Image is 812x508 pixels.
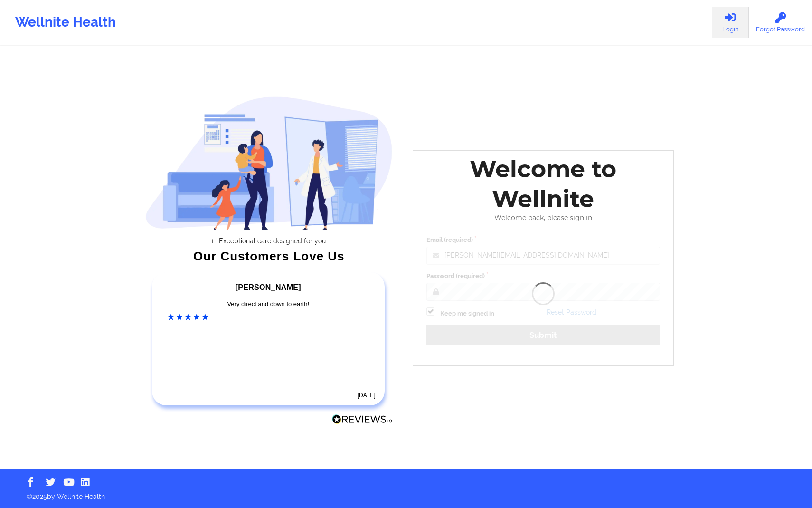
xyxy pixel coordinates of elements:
[20,485,792,501] p: © 2025 by Wellnite Health
[420,154,667,214] div: Welcome to Wellnite
[145,251,393,261] div: Our Customers Love Us
[712,7,749,38] a: Login
[358,392,376,399] time: [DATE]
[153,237,393,245] li: Exceptional care designed for you.
[332,414,393,424] img: Reviews.io Logo
[420,214,667,222] div: Welcome back, please sign in
[145,96,393,230] img: wellnite-auth-hero_200.c722682e.png
[749,7,812,38] a: Forgot Password
[236,283,301,291] span: [PERSON_NAME]
[168,299,369,309] div: Very direct and down to earth!
[332,414,393,427] a: Reviews.io Logo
